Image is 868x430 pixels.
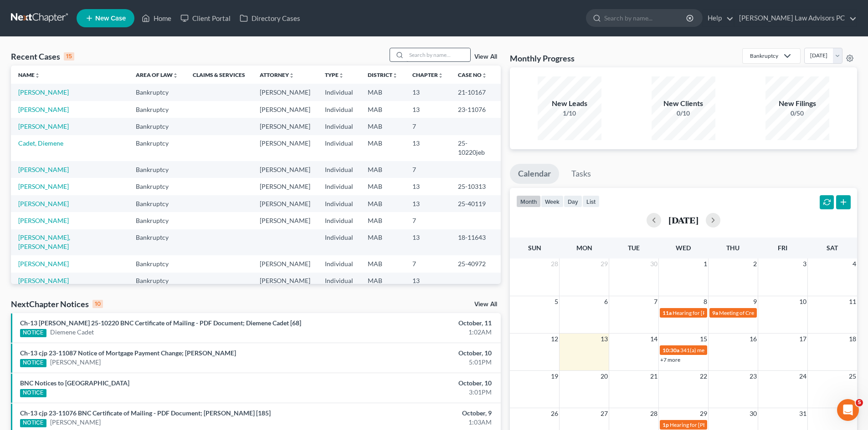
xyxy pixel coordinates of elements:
a: Help [703,10,734,26]
span: 2 [752,258,758,269]
a: Case Nounfold_more [458,71,487,78]
td: 13 [405,178,451,195]
a: Nameunfold_more [18,71,40,78]
a: Ch-13 cjp 23-11087 Notice of Mortgage Payment Change; [PERSON_NAME] [20,349,236,357]
div: NOTICE [20,329,46,337]
td: 13 [405,135,451,161]
span: 11 [848,296,857,307]
td: Bankruptcy [128,212,185,229]
i: unfold_more [482,73,487,78]
td: [PERSON_NAME] [252,195,318,212]
a: [PERSON_NAME] [18,88,69,96]
span: 29 [699,408,708,419]
td: Bankruptcy [128,273,185,289]
button: week [541,195,564,207]
div: 1/10 [538,109,601,118]
span: 1 [703,258,708,269]
a: View All [474,301,497,308]
iframe: Intercom live chat [837,399,859,421]
td: Bankruptcy [128,135,185,161]
span: 341(a) meeting for [PERSON_NAME] [680,347,768,354]
div: October, 11 [340,319,492,328]
div: 15 [64,52,74,61]
a: Chapterunfold_more [412,71,443,78]
a: +7 more [660,356,680,363]
div: 10 [92,300,103,308]
input: Search by name... [406,48,470,61]
td: Individual [318,212,360,229]
a: [PERSON_NAME] [18,217,69,224]
div: New Clients [652,98,715,109]
a: [PERSON_NAME] [18,260,69,268]
td: 13 [405,195,451,212]
td: [PERSON_NAME] [252,178,318,195]
td: 13 [405,273,451,289]
div: 1:03AM [340,418,492,427]
td: Individual [318,135,360,161]
span: Sat [827,244,838,252]
td: MAB [360,161,405,178]
span: 3 [802,258,807,269]
td: 13 [405,84,451,101]
h2: [DATE] [668,215,699,225]
a: Directory Cases [235,10,305,26]
td: 25-40119 [451,195,501,212]
span: 29 [600,258,609,269]
button: list [582,195,600,207]
div: NOTICE [20,419,46,427]
td: [PERSON_NAME] [252,255,318,272]
a: [PERSON_NAME] [50,418,101,427]
th: Claims & Services [185,66,252,84]
a: Tasks [563,164,599,184]
a: Client Portal [176,10,235,26]
div: Recent Cases [11,51,74,62]
td: Individual [318,178,360,195]
td: 25-10220jeb [451,135,501,161]
td: Individual [318,195,360,212]
td: 7 [405,161,451,178]
span: 26 [550,408,559,419]
span: 4 [852,258,857,269]
span: 10 [798,296,807,307]
a: Home [137,10,176,26]
span: 12 [550,334,559,344]
i: unfold_more [392,73,398,78]
span: 6 [603,296,609,307]
span: Thu [726,244,740,252]
div: October, 10 [340,349,492,358]
td: Bankruptcy [128,118,185,135]
td: Bankruptcy [128,195,185,212]
a: Attorneyunfold_more [260,71,294,78]
div: NOTICE [20,359,46,367]
h3: Monthly Progress [510,53,575,64]
div: 1:02AM [340,328,492,337]
td: MAB [360,255,405,272]
td: Individual [318,273,360,289]
span: 15 [699,334,708,344]
a: Districtunfold_more [368,71,398,78]
span: New Case [95,15,126,22]
td: Individual [318,84,360,101]
td: 21-10167 [451,84,501,101]
td: Individual [318,255,360,272]
a: [PERSON_NAME], [PERSON_NAME] [18,233,70,250]
td: MAB [360,118,405,135]
span: 14 [649,334,658,344]
td: [PERSON_NAME] [252,101,318,118]
div: NextChapter Notices [11,298,103,309]
span: 9a [712,309,718,316]
a: Diemene Cadet [50,328,94,337]
span: Sun [528,244,541,252]
td: Bankruptcy [128,229,185,255]
button: month [516,195,541,207]
span: 19 [550,371,559,382]
div: NOTICE [20,389,46,397]
div: October, 9 [340,409,492,418]
td: Bankruptcy [128,84,185,101]
span: 18 [848,334,857,344]
input: Search by name... [604,10,688,26]
a: Typeunfold_more [325,71,344,78]
td: [PERSON_NAME] [252,212,318,229]
span: 28 [550,258,559,269]
td: [PERSON_NAME] [252,118,318,135]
